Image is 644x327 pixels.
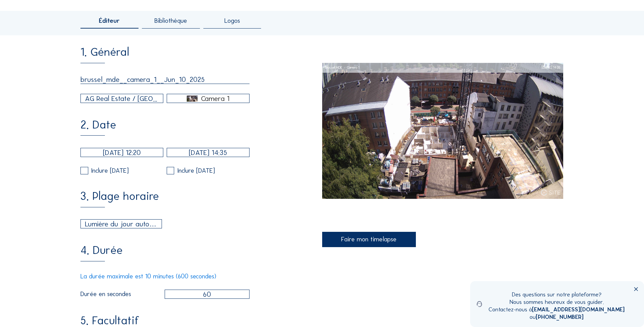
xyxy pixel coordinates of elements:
[80,47,129,63] div: 1. Général
[81,94,163,103] div: AG Real Estate / [GEOGRAPHIC_DATA]
[489,306,625,313] div: Contactez-nous à
[477,291,482,317] img: operator
[541,189,560,196] img: C-Site Logo
[322,63,564,199] img: Image
[80,245,123,261] div: 4. Durée
[178,168,215,174] div: Inclure [DATE]
[322,232,416,247] div: Faire mon timelapse
[201,96,229,102] div: Camera 1
[85,219,158,229] div: Lumière du jour automatique
[532,306,625,313] a: [EMAIL_ADDRESS][DOMAIN_NAME]
[91,168,129,174] div: Inclure [DATE]
[154,18,187,24] span: Bibliothèque
[167,94,249,103] div: selected_image_1458Camera 1
[489,291,625,298] div: Des questions sur notre plateforme?
[80,119,116,136] div: 2. Date
[85,93,159,104] div: AG Real Estate / [GEOGRAPHIC_DATA]
[80,75,250,84] input: Nom
[489,313,625,321] div: ou
[489,298,625,306] div: Nous sommes heureux de vous guider.
[80,273,250,280] div: La durée maximale est 10 minutes (600 secondes)
[167,148,250,157] input: Date de fin
[536,313,584,320] a: [PHONE_NUMBER]
[99,18,120,24] span: Éditeur
[80,291,165,297] label: Durée en secondes
[80,148,163,157] input: Date de début
[325,63,342,73] div: Brussel MDE
[187,96,198,102] img: selected_image_1458
[81,220,161,228] div: Lumière du jour automatique
[224,18,240,24] span: Logos
[342,63,359,73] div: Camera 1
[80,191,159,207] div: 3. Plage horaire
[542,63,560,73] div: [DATE] 14:35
